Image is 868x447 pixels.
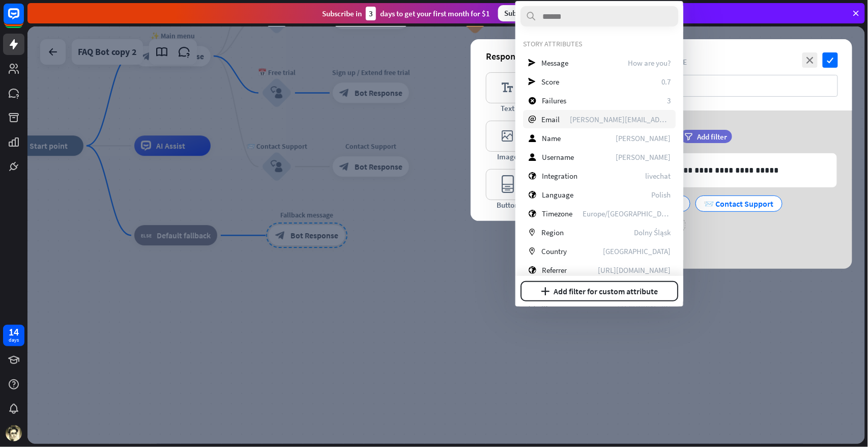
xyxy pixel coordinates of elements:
[528,210,536,217] i: globe
[542,133,561,143] span: Name
[603,246,671,256] span: Poland
[528,59,536,67] i: send
[542,171,577,181] span: Integration
[542,152,574,162] span: Username
[528,78,536,86] i: send
[3,325,24,346] a: 14 days
[528,116,536,123] i: email
[541,228,564,237] span: Region
[542,209,572,218] span: Timezone
[9,337,19,344] div: days
[542,190,573,200] span: Language
[634,228,671,237] span: Dolny Śląsk
[322,7,490,20] div: Subscribe in days to get your first month for $1
[541,287,549,295] i: plus
[542,265,567,275] span: Referrer
[823,52,838,68] i: check
[528,153,536,161] i: user
[528,97,536,104] i: block_failure
[661,77,671,87] span: 0.7
[541,246,567,256] span: Country
[698,132,728,142] span: Add filter
[667,96,671,105] span: 3
[528,172,536,180] i: globe
[598,265,671,275] span: https://livechat.com
[528,247,536,255] i: marker
[8,4,39,35] button: Open LiveChat chat widget
[616,133,671,143] span: Peter Crauch
[528,134,536,142] i: user
[704,196,774,211] div: 📨 Contact Support
[542,96,566,105] span: Failures
[528,191,536,199] i: globe
[541,58,568,68] span: Message
[541,115,560,124] span: Email
[583,209,671,218] span: Europe/Warsaw
[570,115,671,124] span: peter@crauch.com
[802,52,818,68] i: close
[9,327,19,337] div: 14
[616,152,671,162] span: Peter Crauch
[528,229,536,236] i: marker
[520,281,678,301] button: plusAdd filter for custom attribute
[528,266,536,274] i: globe
[366,7,376,20] div: 3
[498,5,558,21] div: Subscribe now
[541,77,559,87] span: Score
[628,58,671,68] span: How are you?
[523,39,676,48] div: STORY ATTRIBUTES
[651,190,671,200] span: Polish
[645,171,671,181] span: livechat
[685,133,693,141] i: filter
